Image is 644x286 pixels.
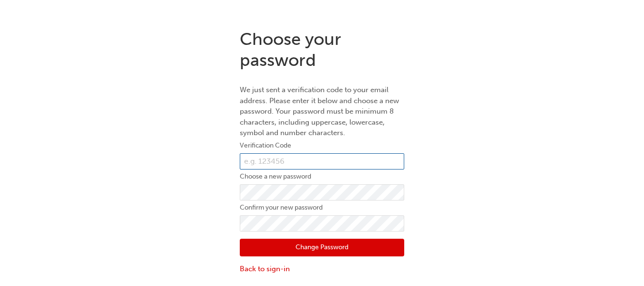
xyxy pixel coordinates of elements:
[240,153,404,169] input: e.g. 123456
[240,85,404,138] p: We just sent a verification code to your email address. Please enter it below and choose a new pa...
[240,29,404,70] h1: Choose your password
[240,140,404,151] label: Verification Code
[240,239,404,257] button: Change Password
[240,171,404,182] label: Choose a new password
[240,264,404,275] a: Back to sign-in
[240,202,404,213] label: Confirm your new password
